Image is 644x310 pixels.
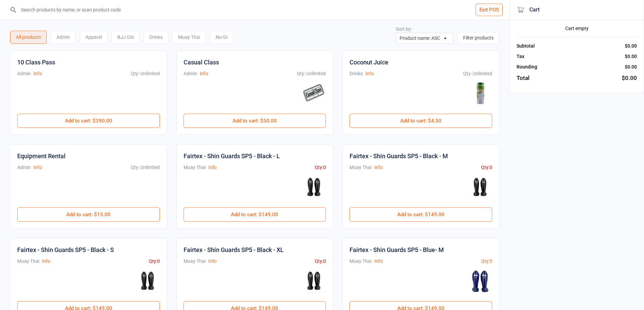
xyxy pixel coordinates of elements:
button: Filter products [457,32,499,44]
button: Info [33,164,42,171]
div: Muay Thai [17,258,39,265]
div: Fairtex - Shin Guards SP5 - Black - XL [184,245,284,254]
div: No-Gi [210,31,233,44]
button: Add to cart: $15.00 [17,207,160,222]
div: $0.00 [625,53,637,60]
div: Drinks [350,70,363,77]
div: Muay Thai [350,164,372,171]
div: $0.00 [625,43,637,50]
div: Tax [517,53,524,60]
div: Drinks [144,31,168,44]
div: Muay Thai [172,31,206,44]
div: Admin [51,31,76,44]
button: Info [365,70,374,77]
button: Exit POS [476,4,503,16]
div: Coconut Juice [350,58,388,67]
div: Total [517,74,529,83]
div: Qty: 5 [481,258,492,265]
div: Subtotal [517,43,535,50]
div: Qty: Unlimited [131,164,160,171]
div: Muay Thai [350,258,372,265]
div: Admin [17,70,31,77]
label: Sort by: [396,26,412,32]
button: Info [42,258,50,265]
button: Info [374,258,383,265]
div: Fairtex - Shin Guards SP5 - Blue- M [350,245,444,254]
div: 10 Class Pass [17,58,55,67]
div: Casual Class [184,58,219,67]
div: Qty: 0 [481,164,492,171]
div: All products [10,31,47,44]
div: Fairtex - Shin Guards SP5 - Black - M [350,151,448,161]
div: Qty: 0 [315,164,326,171]
button: Add to cart: $149.00 [350,207,492,222]
div: Muay Thai [184,164,206,171]
div: $0.00 [625,63,637,71]
div: Cart empty [517,25,637,32]
button: Info [208,258,217,265]
div: Qty: Unlimited [131,70,160,77]
div: Qty: Unlimited [463,70,492,77]
div: Rounding [517,63,537,71]
div: Equipment Rental [17,151,66,161]
div: Admin [184,70,197,77]
div: Qty: 0 [315,258,326,265]
button: Add to cart: $149.00 [184,207,326,222]
button: Info [208,164,217,171]
div: BJJ Gi's [112,31,140,44]
div: $0.00 [622,74,637,83]
button: Info [374,164,383,171]
button: Add to cart: $4.50 [350,114,492,128]
div: Fairtex - Shin Guards SP5 - Black - S [17,245,114,254]
div: Qty: Unlimited [297,70,326,77]
div: Fairtex - Shin Guards SP5 - Black - L [184,151,280,161]
button: Add to cart: $50.00 [184,114,326,128]
button: Add to cart: $390.00 [17,114,160,128]
button: Info [33,70,42,77]
div: Muay Thai [184,258,206,265]
button: Info [200,70,208,77]
div: Apparel [80,31,108,44]
div: Admin [17,164,31,171]
div: Qty: 0 [149,258,160,265]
